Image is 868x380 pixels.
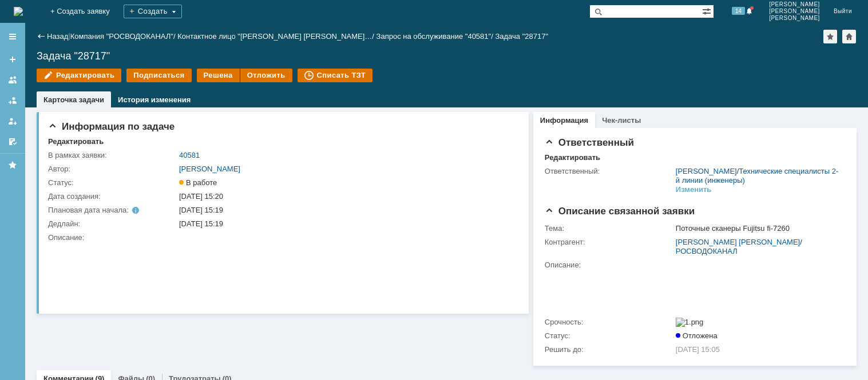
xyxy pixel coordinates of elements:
div: Редактировать [48,137,104,146]
div: Описание: [48,233,515,242]
a: [PERSON_NAME] [676,167,737,175]
a: Мои согласования [3,133,22,151]
a: [PERSON_NAME] [PERSON_NAME] [676,238,800,246]
div: В рамках заявки: [48,151,177,160]
div: Автор: [48,165,177,174]
a: [PERSON_NAME] [179,165,240,173]
a: Запрос на обслуживание "40581" [376,32,492,41]
div: [DATE] 15:19 [179,219,513,229]
a: 40581 [179,151,200,159]
div: / [676,238,840,256]
div: Задача "28717" [37,50,857,62]
img: 1.png [676,318,704,327]
div: [DATE] 15:19 [179,206,513,215]
a: Чек-листы [602,116,641,125]
div: / [376,32,496,41]
div: Сделать домашней страницей [842,30,856,43]
div: Изменить [676,185,712,194]
span: Описание связанной заявки [545,206,695,217]
span: [PERSON_NAME] [769,8,820,15]
div: / [177,32,376,41]
span: Отложена [676,331,718,340]
a: Информация [540,116,588,125]
div: Поточные сканеры Fujitsu fi-7260 [676,224,840,233]
a: Заявки в моей ответственности [3,91,22,110]
div: Редактировать [545,153,600,162]
span: [DATE] 15:05 [676,345,720,354]
span: Расширенный поиск [702,5,714,16]
div: Контрагент: [545,238,673,247]
a: Перейти на домашнюю страницу [14,7,23,16]
span: Информация по задаче [48,121,175,132]
a: Карточка задачи [43,95,104,104]
a: Технические специалисты 2-й линии (инженеры) [676,167,838,185]
span: [PERSON_NAME] [769,1,820,8]
div: Дата создания: [48,192,177,201]
div: Создать [124,5,182,18]
div: Ответственный: [545,167,673,176]
a: Создать заявку [3,50,22,69]
a: РОСВОДОКАНАЛ [676,247,738,255]
div: [DATE] 15:20 [179,192,513,201]
div: Плановая дата начала: [48,206,163,215]
span: Ответственный [545,137,634,148]
a: Контактное лицо "[PERSON_NAME] [PERSON_NAME]… [177,32,372,41]
span: В работе [179,178,217,187]
div: Статус: [545,331,673,341]
span: 14 [732,7,745,15]
div: Статус: [48,178,177,187]
div: Добавить в избранное [823,30,837,43]
a: Мои заявки [3,112,22,130]
span: [PERSON_NAME] [769,15,820,22]
div: Задача "28717" [495,32,548,41]
div: Срочность: [545,318,673,327]
div: Решить до: [545,345,673,354]
a: Заявки на командах [3,71,22,89]
a: Назад [47,32,68,41]
a: Компания "РОСВОДОКАНАЛ" [70,32,173,41]
div: / [70,32,178,41]
div: Дедлайн: [48,219,177,229]
div: / [676,167,840,185]
div: | [68,31,70,40]
a: История изменения [118,95,191,104]
div: Тема: [545,224,673,233]
div: Описание: [545,261,842,270]
img: logo [14,7,23,16]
